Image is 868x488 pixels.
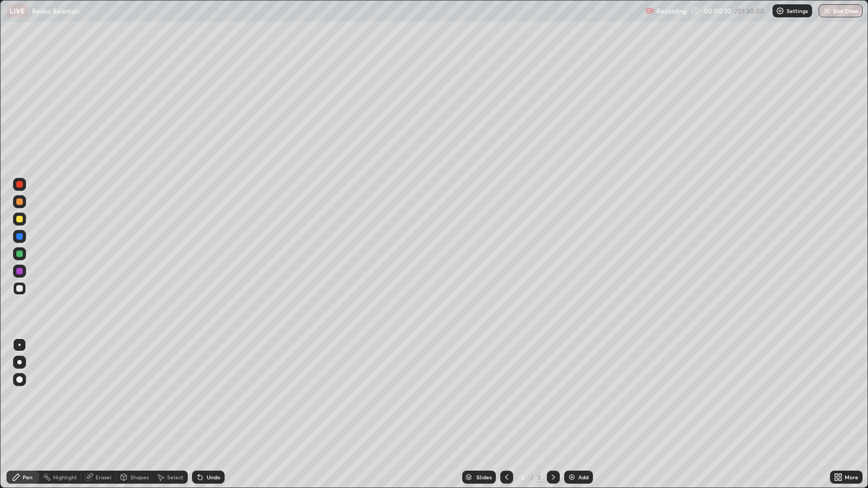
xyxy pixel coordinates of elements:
img: end-class-cross [822,7,831,15]
img: add-slide-button [567,473,576,481]
div: Pen [23,474,33,480]
div: / [531,474,534,480]
div: Eraser [95,474,112,480]
img: class-settings-icons [776,7,784,15]
img: recording.375f2c34.svg [646,7,654,15]
div: Add [578,474,589,480]
button: End Class [819,4,863,17]
p: Redox Reaction [32,7,79,15]
div: Slides [476,474,492,480]
div: Highlight [53,474,77,480]
div: More [845,474,858,480]
p: LIVE [10,7,24,15]
div: Undo [207,474,220,480]
div: Shapes [130,474,149,480]
p: Recording [656,7,687,15]
p: Settings [787,8,808,14]
div: 3 [536,472,542,482]
div: Select [167,474,183,480]
div: 3 [518,474,528,480]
